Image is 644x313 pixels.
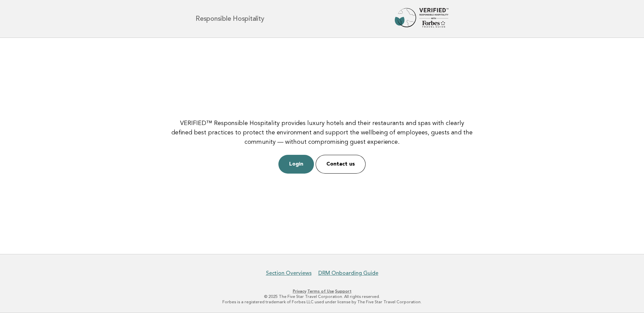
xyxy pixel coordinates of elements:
h1: Responsible Hospitality [196,15,264,22]
a: Section Overviews [266,270,312,276]
a: Terms of Use [307,289,334,294]
a: Contact us [316,155,366,174]
a: Privacy [293,289,306,294]
a: DRM Onboarding Guide [318,270,378,276]
a: Login [278,155,314,174]
p: Forbes is a registered trademark of Forbes LLC used under license by The Five Star Travel Corpora... [117,299,527,305]
p: VERIFIED™ Responsible Hospitality provides luxury hotels and their restaurants and spas with clea... [169,119,475,147]
p: © 2025 The Five Star Travel Corporation. All rights reserved. [117,294,527,299]
p: · · [117,289,527,294]
img: Forbes Travel Guide [395,8,448,29]
a: Support [335,289,352,294]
